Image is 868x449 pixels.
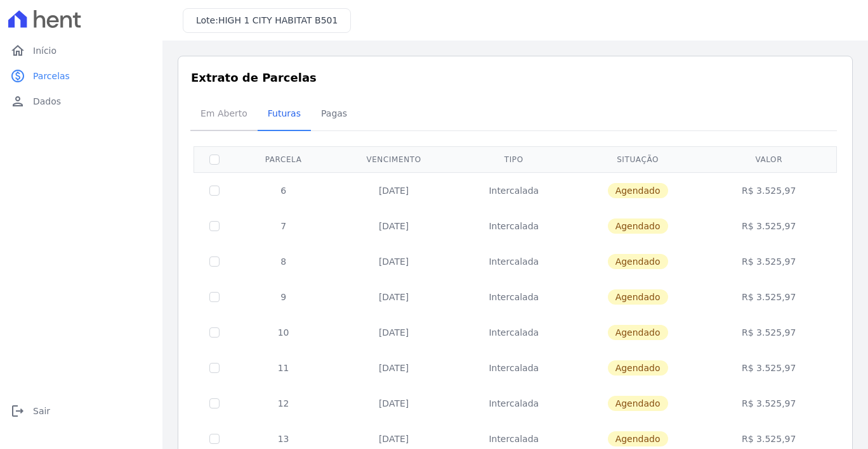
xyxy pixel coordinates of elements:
a: Em Aberto [190,98,258,131]
td: 9 [235,279,332,315]
span: Pagas [313,101,355,126]
i: home [10,43,25,58]
td: R$ 3.525,97 [704,208,834,244]
td: R$ 3.525,97 [704,350,834,386]
th: Tipo [456,146,572,172]
a: Futuras [258,98,311,131]
a: paidParcelas [5,63,157,89]
span: Agendado [608,360,668,376]
th: Parcela [235,146,332,172]
td: 6 [235,172,332,208]
td: 12 [235,386,332,421]
span: Agendado [608,254,668,269]
h3: Lote: [196,14,338,27]
td: Intercalada [456,208,572,244]
span: Dados [33,95,61,108]
span: Agendado [608,396,668,411]
span: Futuras [260,101,308,126]
span: Agendado [608,431,668,446]
span: Sair [33,405,50,417]
td: 10 [235,315,332,350]
td: Intercalada [456,350,572,386]
td: Intercalada [456,315,572,350]
span: Parcelas [33,70,70,82]
a: personDados [5,89,157,114]
th: Vencimento [332,146,456,172]
span: HIGH 1 CITY HABITAT B501 [218,15,338,25]
td: Intercalada [456,279,572,315]
td: Intercalada [456,386,572,421]
i: logout [10,403,25,419]
span: Agendado [608,325,668,340]
th: Situação [572,146,704,172]
td: R$ 3.525,97 [704,244,834,279]
td: R$ 3.525,97 [704,172,834,208]
td: [DATE] [332,172,456,208]
span: Em Aberto [193,101,255,126]
i: person [10,94,25,109]
a: Pagas [311,98,357,131]
td: [DATE] [332,244,456,279]
span: Agendado [608,289,668,305]
td: R$ 3.525,97 [704,386,834,421]
i: paid [10,68,25,84]
td: R$ 3.525,97 [704,279,834,315]
span: Agendado [608,183,668,198]
a: logoutSair [5,398,157,424]
td: R$ 3.525,97 [704,315,834,350]
span: Início [33,44,56,57]
span: Agendado [608,218,668,234]
td: 11 [235,350,332,386]
td: [DATE] [332,208,456,244]
a: homeInício [5,38,157,63]
td: [DATE] [332,279,456,315]
h3: Extrato de Parcelas [191,69,839,86]
td: [DATE] [332,350,456,386]
td: Intercalada [456,244,572,279]
td: 7 [235,208,332,244]
td: Intercalada [456,172,572,208]
td: [DATE] [332,386,456,421]
td: [DATE] [332,315,456,350]
th: Valor [704,146,834,172]
td: 8 [235,244,332,279]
